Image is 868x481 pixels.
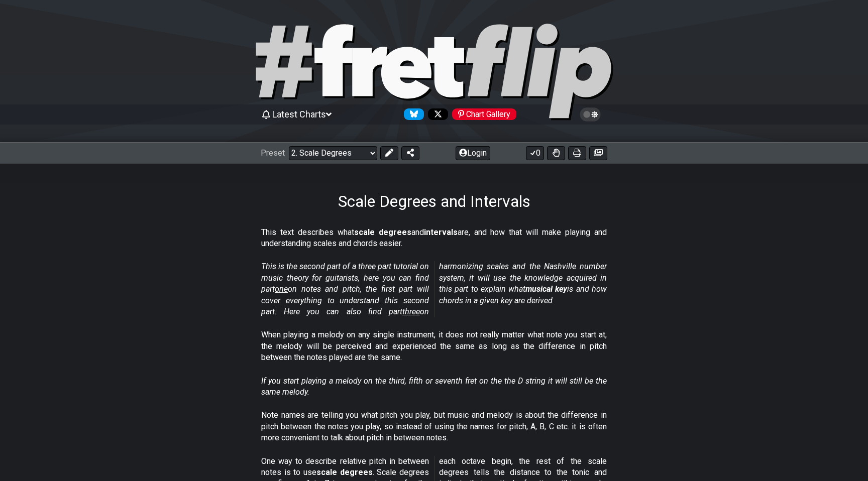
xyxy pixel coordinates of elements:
button: Share Preset [401,146,419,160]
span: Preset [261,148,285,158]
h1: Scale Degrees and Intervals [338,192,530,211]
p: This text describes what and are, and how that will make playing and understanding scales and cho... [261,227,607,250]
a: Follow #fretflip at Bluesky [400,108,424,120]
strong: scale degrees [316,467,373,477]
em: If you start playing a melody on the third, fifth or seventh fret on the the D string it will sti... [261,376,607,397]
a: Follow #fretflip at X [424,108,448,120]
strong: intervals [424,227,458,237]
button: Toggle Dexterity for all fretkits [547,146,565,160]
p: Note names are telling you what pitch you play, but music and melody is about the difference in p... [261,410,607,443]
button: Login [456,146,490,160]
strong: scale degrees [354,227,411,237]
em: This is the second part of a three part tutorial on music theory for guitarists, here you can fin... [261,262,607,316]
button: 0 [526,146,544,160]
a: #fretflip at Pinterest [448,108,516,120]
span: three [402,307,420,316]
strong: musical key [525,284,567,294]
button: Print [568,146,586,160]
button: Create image [589,146,607,160]
div: Chart Gallery [452,108,516,120]
button: Edit Preset [380,146,398,160]
span: Toggle light / dark theme [585,110,596,119]
span: one [275,284,288,294]
span: Latest Charts [272,109,326,119]
select: Preset [289,146,377,160]
p: When playing a melody on any single instrument, it does not really matter what note you start at,... [261,329,607,363]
